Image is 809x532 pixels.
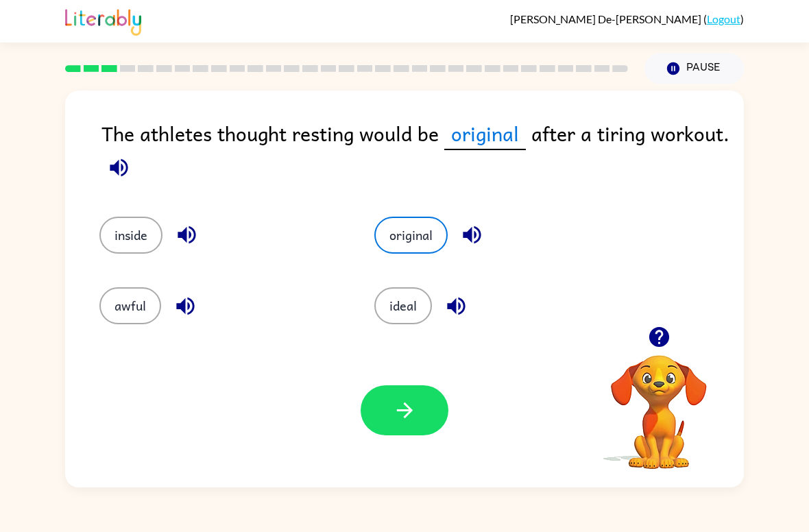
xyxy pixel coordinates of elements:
[644,53,744,84] button: Pause
[374,217,448,254] button: original
[65,5,141,36] img: Literably
[707,12,740,25] a: Logout
[444,118,526,150] span: original
[374,287,432,324] button: ideal
[510,12,744,25] div: ( )
[510,12,703,25] span: [PERSON_NAME] De-[PERSON_NAME]
[590,334,727,471] video: Your browser must support playing .mp4 files to use Literably. Please try using another browser.
[101,118,744,189] div: The athletes thought resting would be after a tiring workout.
[99,217,162,254] button: inside
[99,287,161,324] button: awful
